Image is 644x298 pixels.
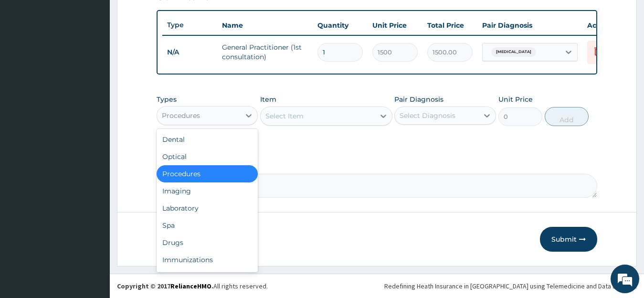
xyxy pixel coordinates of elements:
[157,268,258,286] div: Others
[50,53,160,66] div: Chat with us now
[110,274,644,298] footer: All rights reserved.
[157,160,598,169] label: Comment
[55,88,132,185] span: We're online!
[313,16,368,35] th: Quantity
[157,234,258,251] div: Drugs
[400,111,455,120] div: Select Diagnosis
[157,165,258,182] div: Procedures
[5,197,182,231] textarea: Type your message and hit 'Enter'
[157,200,258,217] div: Laboratory
[157,182,258,200] div: Imaging
[117,282,213,290] strong: Copyright © 2017 .
[162,111,200,120] div: Procedures
[157,5,179,28] div: Minimize live chat window
[157,148,258,165] div: Optical
[498,95,533,104] label: Unit Price
[157,96,177,104] label: Types
[477,16,582,35] th: Pair Diagnosis
[170,282,211,290] a: RelianceHMO
[582,16,630,35] th: Actions
[260,95,276,104] label: Item
[394,95,443,104] label: Pair Diagnosis
[162,16,217,34] th: Type
[157,251,258,268] div: Immunizations
[157,131,258,148] div: Dental
[217,38,313,66] td: General Practitioner (1st consultation)
[368,16,422,35] th: Unit Price
[384,281,637,291] div: Redefining Heath Insurance in [GEOGRAPHIC_DATA] using Telemedicine and Data Science!
[162,43,217,61] td: N/A
[18,48,39,72] img: d_794563401_company_1708531726252_794563401
[545,107,589,126] button: Add
[157,217,258,234] div: Spa
[217,16,313,35] th: Name
[422,16,477,35] th: Total Price
[491,47,536,57] span: [MEDICAL_DATA]
[540,227,597,252] button: Submit
[265,111,304,121] div: Select Item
